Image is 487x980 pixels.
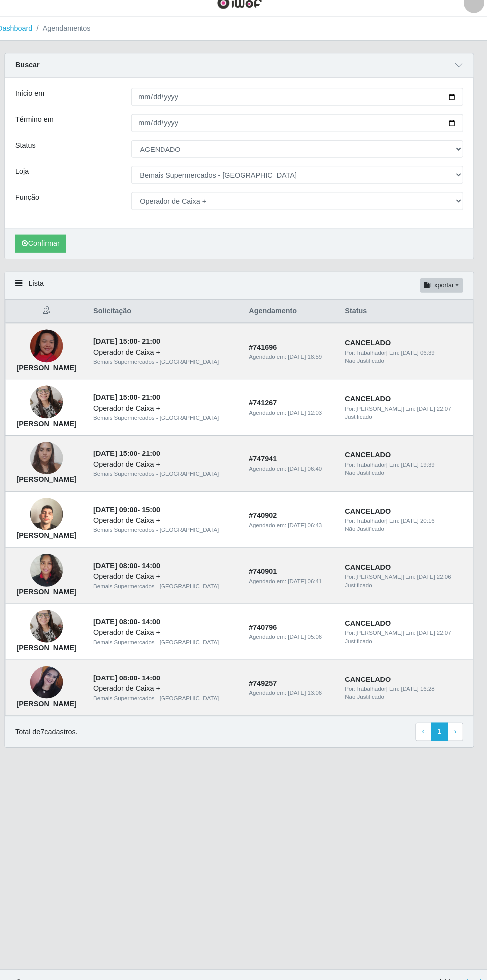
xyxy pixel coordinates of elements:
img: CoreUI Logo [222,7,266,20]
time: [DATE] 05:06 [291,628,324,634]
label: Loja [25,172,38,183]
strong: [PERSON_NAME] [26,419,84,427]
span: Por: Trabalhador [347,515,387,521]
a: Next [446,715,462,733]
div: Agendado em: [253,409,334,417]
th: Agendamento [247,302,340,326]
span: Por: Trabalhador [347,679,387,685]
time: [DATE] 22:07 [417,624,450,630]
strong: [PERSON_NAME] [26,528,84,536]
time: [DATE] 15:00 [101,449,144,456]
div: | Em: [347,405,466,413]
strong: [PERSON_NAME] [26,638,84,646]
strong: CANCELADO [347,341,391,349]
input: 00/00/0000 [138,122,462,139]
time: [DATE] 06:43 [291,519,324,525]
time: [DATE] 08:00 [101,558,144,566]
strong: # 740796 [253,618,280,626]
time: [DATE] 06:41 [291,574,324,580]
a: 1 [430,715,447,733]
div: Bemais Supermercados - [GEOGRAPHIC_DATA] [101,632,241,641]
time: [DATE] 19:39 [401,460,434,466]
span: Desenvolvido por [411,963,479,973]
strong: CANCELADO [347,559,391,567]
time: 14:00 [149,612,166,620]
div: Agendado em: [253,573,334,581]
p: Total de 7 cadastros. [25,719,85,729]
img: Vanessa de Oliveira Florentino [40,381,72,424]
time: [DATE] 18:59 [291,355,324,361]
strong: # 740902 [253,509,280,517]
strong: # 747941 [253,454,280,462]
div: | Em: [347,459,466,468]
div: Bemais Supermercados - [GEOGRAPHIC_DATA] [101,468,241,477]
strong: - [101,612,166,620]
span: › [453,719,455,727]
div: Agendado em: [253,354,334,363]
div: Não Justificado [347,358,466,367]
time: [DATE] 13:06 [291,683,324,689]
strong: [PERSON_NAME] [26,583,84,591]
strong: CANCELADO [347,450,391,458]
time: [DATE] 12:03 [291,410,324,416]
time: 21:00 [149,449,166,456]
strong: - [101,449,166,456]
div: | Em: [347,623,466,632]
div: Operador de Caixa + [101,677,241,687]
button: Exportar [420,282,462,296]
div: Bemais Supermercados - [GEOGRAPHIC_DATA] [101,578,241,586]
span: Por: Trabalhador [347,460,387,466]
strong: - [101,667,166,675]
strong: CANCELADO [347,395,391,403]
nav: pagination [415,715,462,733]
div: Lista [15,276,472,302]
time: 15:00 [149,503,166,511]
div: Operador de Caixa + [101,567,241,578]
strong: CANCELADO [347,505,391,513]
div: Justificado [347,413,466,421]
li: Agendamentos [42,33,99,44]
div: Operador de Caixa + [101,458,241,468]
time: 14:00 [149,667,166,675]
img: Dayane Felix Alves [40,660,72,691]
time: 21:00 [149,339,166,347]
div: Justificado [347,577,466,585]
time: [DATE] 16:28 [401,679,434,685]
div: | Em: [347,678,466,686]
div: Justificado [347,631,466,640]
img: Vanessa de Oliveira Florentino [40,600,72,642]
a: iWof [465,964,479,972]
div: Não Justificado [347,686,466,694]
span: Por: [PERSON_NAME] [347,570,403,576]
div: Bemais Supermercados - [GEOGRAPHIC_DATA] [101,523,241,531]
strong: # 740901 [253,563,280,571]
time: [DATE] 15:00 [101,394,144,402]
strong: # 741267 [253,399,280,407]
time: [DATE] 08:00 [101,667,144,675]
strong: [PERSON_NAME] [26,692,84,700]
strong: [PERSON_NAME] [26,474,84,482]
div: | Em: [347,569,466,577]
a: Dashboard [8,34,42,42]
a: Previous [415,715,431,733]
input: 00/00/0000 [138,96,462,114]
time: [DATE] 22:06 [417,570,450,576]
th: Solicitação [95,302,247,326]
span: Por: [PERSON_NAME] [347,624,403,630]
div: Operador de Caixa + [101,622,241,632]
div: Bemais Supermercados - [GEOGRAPHIC_DATA] [101,414,241,422]
time: [DATE] 09:00 [101,503,144,511]
div: Operador de Caixa + [101,513,241,523]
span: Por: Trabalhador [347,351,387,357]
div: Agendado em: [253,682,334,690]
div: Operador de Caixa + [101,349,241,359]
time: [DATE] 15:00 [101,339,144,347]
button: Confirmar [25,239,75,257]
div: Agendado em: [253,627,334,636]
div: | Em: [347,514,466,523]
div: Bemais Supermercados - [GEOGRAPHIC_DATA] [101,359,241,368]
img: ANDRESSA PEREIRA DA SILVA [40,545,72,588]
time: [DATE] 06:39 [401,351,434,357]
strong: - [101,503,166,511]
label: Status [25,147,45,157]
